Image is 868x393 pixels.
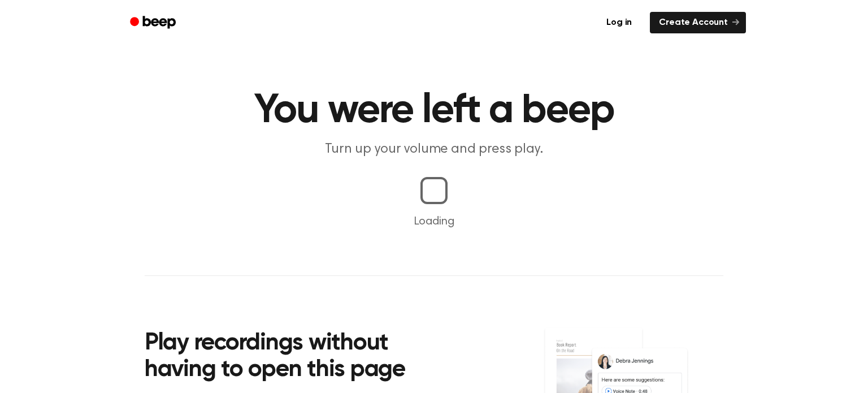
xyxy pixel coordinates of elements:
[217,140,651,159] p: Turn up your volume and press play.
[650,12,746,33] a: Create Account
[145,90,723,131] h1: You were left a beep
[595,10,643,36] a: Log in
[14,213,854,230] p: Loading
[122,12,186,34] a: Beep
[145,330,449,384] h2: Play recordings without having to open this page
